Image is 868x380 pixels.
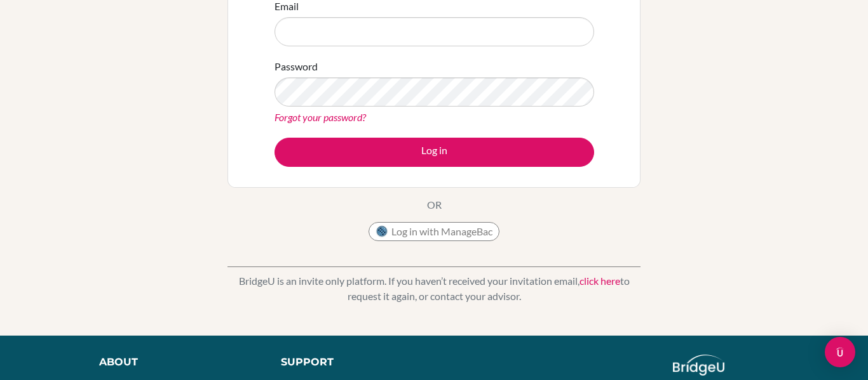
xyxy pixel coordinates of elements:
a: click here [580,275,620,287]
img: logo_white@2x-f4f0deed5e89b7ecb1c2cc34c3e3d731f90f0f143d5ea2071677605dd97b5244.png [673,355,724,376]
button: Log in with ManageBac [369,222,499,241]
p: OR [427,197,442,213]
label: Password [275,59,318,74]
div: Support [281,355,421,370]
div: Open Intercom Messenger [825,337,855,367]
button: Log in [275,138,594,167]
a: Forgot your password? [275,111,366,123]
p: BridgeU is an invite only platform. If you haven’t received your invitation email, to request it ... [227,273,641,304]
div: About [99,355,252,370]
